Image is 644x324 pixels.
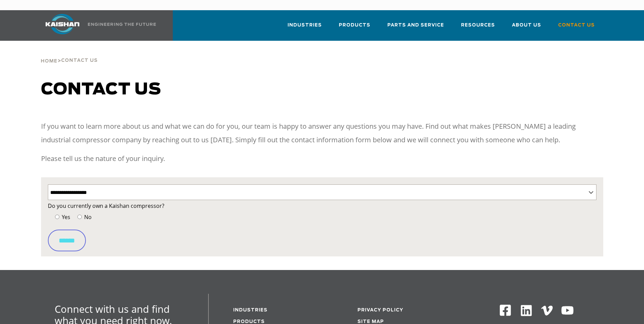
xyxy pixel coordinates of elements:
[558,21,595,29] span: Contact Us
[357,320,384,324] a: Site Map
[512,21,541,29] span: About Us
[37,14,88,34] img: kaishan logo
[541,306,553,316] img: Vimeo
[60,213,70,221] span: Yes
[288,16,322,39] a: Industries
[83,213,92,221] span: No
[357,308,403,312] a: Privacy Policy
[520,304,533,317] img: Linkedin
[558,16,595,39] a: Contact Us
[561,304,574,317] img: Youtube
[41,59,57,64] span: Home
[461,16,495,39] a: Resources
[41,41,98,67] div: >
[288,21,322,29] span: Industries
[88,23,156,26] img: Engineering the future
[41,152,603,165] p: Please tell us the nature of your inquiry.
[461,21,495,29] span: Resources
[41,120,603,147] p: If you want to learn more about us and what we can do for you, our team is happy to answer any qu...
[512,16,541,39] a: About Us
[387,21,444,29] span: Parts and Service
[77,215,82,219] input: No
[387,16,444,39] a: Parts and Service
[499,304,512,317] img: Facebook
[61,58,98,63] span: Contact Us
[55,215,59,219] input: Yes
[48,201,596,211] label: Do you currently own a Kaishan compressor?
[233,320,265,324] a: Products
[48,201,596,251] form: Contact form
[37,10,157,41] a: Kaishan USA
[41,82,161,98] span: Contact us
[339,21,370,29] span: Products
[339,16,370,39] a: Products
[41,58,57,64] a: Home
[233,308,268,312] a: Industries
